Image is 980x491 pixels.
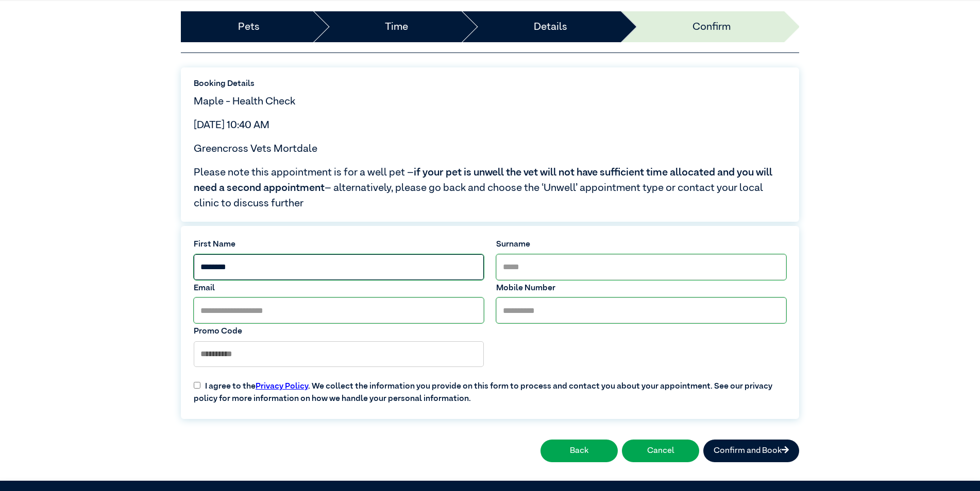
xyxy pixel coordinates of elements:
[194,120,269,130] span: [DATE] 10:40 AM
[385,19,408,34] a: Time
[194,78,786,90] label: Booking Details
[194,165,786,211] span: Please note this appointment is for a well pet – – alternatively, please go back and choose the ‘...
[534,19,567,34] a: Details
[194,144,317,154] span: Greencross Vets Mortdale
[540,440,618,462] button: Back
[496,282,786,294] label: Mobile Number
[194,96,295,107] span: Maple - Health Check
[256,382,308,391] a: Privacy Policy
[496,238,786,251] label: Surname
[194,382,200,389] input: I agree to thePrivacy Policy. We collect the information you provide on this form to process and ...
[194,167,772,193] span: if your pet is unwell the vet will not have sufficient time allocated and you will need a second ...
[703,440,799,462] button: Confirm and Book
[194,282,484,294] label: Email
[238,19,260,34] a: Pets
[188,372,792,405] label: I agree to the . We collect the information you provide on this form to process and contact you a...
[194,325,484,338] label: Promo Code
[194,238,484,251] label: First Name
[622,440,699,462] button: Cancel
